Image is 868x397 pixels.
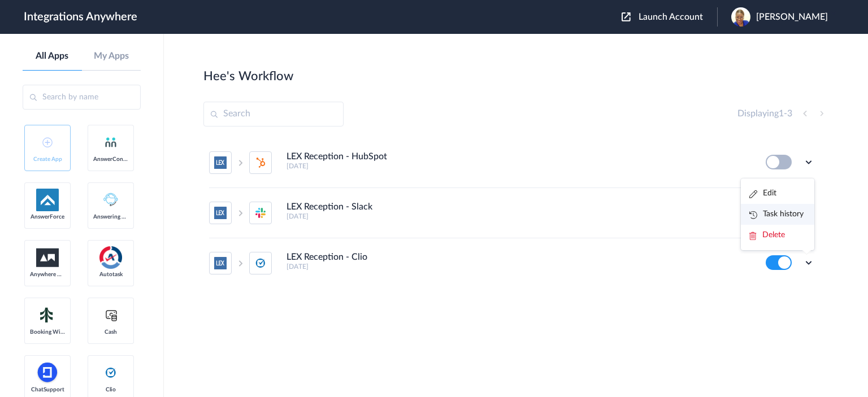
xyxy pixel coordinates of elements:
[93,213,128,220] span: Answering Service
[36,189,59,211] img: af-app-logo.svg
[82,51,141,62] a: My Apps
[749,189,776,197] a: Edit
[23,85,141,110] input: Search by name
[104,366,118,379] img: clio-logo.svg
[36,305,59,325] img: Setmore_Logo.svg
[93,329,128,335] span: Cash
[762,231,785,239] span: Delete
[203,69,293,84] h2: Hee's Workflow
[93,271,128,278] span: Autotask
[30,271,65,278] span: Anywhere Works
[93,156,128,163] span: AnswerConnect
[99,189,122,211] img: Answering_service.png
[779,109,784,118] span: 1
[104,308,118,322] img: cash-logo.svg
[30,213,65,220] span: AnswerForce
[287,202,372,212] h4: LEX Reception - Slack
[731,7,750,27] img: 75429.jpg
[42,137,53,147] img: add-icon.svg
[36,361,59,384] img: chatsupport-icon.svg
[756,12,828,23] span: [PERSON_NAME]
[749,210,804,218] a: Task history
[622,12,717,23] button: Launch Account
[30,156,65,163] span: Create App
[36,248,59,267] img: aww.png
[24,10,137,24] h1: Integrations Anywhere
[203,102,344,126] input: Search
[104,136,118,149] img: answerconnect-logo.svg
[787,109,792,118] span: 3
[639,12,703,21] span: Launch Account
[287,162,750,170] h5: [DATE]
[287,263,750,271] h5: [DATE]
[30,329,65,335] span: Booking Widget
[30,386,65,393] span: ChatSupport
[99,246,122,269] img: autotask.png
[287,252,367,263] h4: LEX Reception - Clio
[737,108,792,119] h4: Displaying -
[287,151,387,162] h4: LEX Reception - HubSpot
[287,212,750,220] h5: [DATE]
[622,12,631,21] img: launch-acct-icon.svg
[23,51,82,62] a: All Apps
[93,386,128,393] span: Clio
